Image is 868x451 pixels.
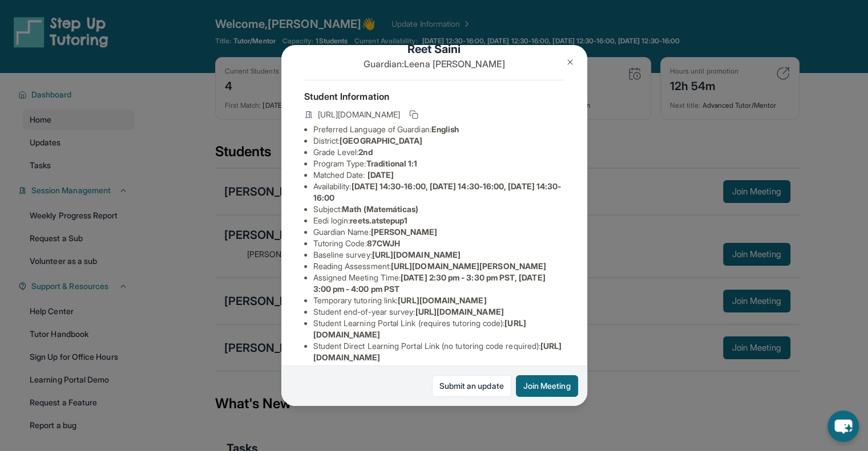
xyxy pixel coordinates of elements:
span: reets.atstepup1 [350,216,407,225]
li: Matched Date: [313,169,564,181]
li: Reading Assessment : [313,261,564,272]
span: [URL][DOMAIN_NAME] [398,295,486,305]
span: [URL][DOMAIN_NAME] [415,307,503,316]
span: [URL][DOMAIN_NAME] [372,250,461,259]
span: [GEOGRAPHIC_DATA] [340,136,422,145]
span: [PERSON_NAME] [371,227,438,237]
span: stepup24 [370,364,405,373]
button: Join Meeting [516,375,578,397]
span: English [431,124,459,134]
span: [DATE] 2:30 pm - 3:30 pm PST, [DATE] 3:00 pm - 4:00 pm PST [313,273,546,294]
span: 2nd [358,147,372,157]
span: [DATE] [368,170,394,180]
span: Traditional 1:1 [366,159,417,168]
li: Assigned Meeting Time : [313,272,564,295]
li: EEDI Password : [313,363,564,375]
li: Preferred Language of Guardian: [313,124,564,135]
li: Eedi login : [313,215,564,226]
h1: Reet Saini [304,41,564,57]
span: 87CWJH [367,238,400,248]
li: Tutoring Code : [313,238,564,249]
li: Student Direct Learning Portal Link (no tutoring code required) : [313,340,564,363]
span: [URL][DOMAIN_NAME][PERSON_NAME] [391,261,546,271]
li: Grade Level: [313,147,564,158]
a: Submit an update [432,375,511,397]
li: Subject : [313,204,564,215]
span: [URL][DOMAIN_NAME] [318,109,400,120]
p: Guardian: Leena [PERSON_NAME] [304,57,564,71]
li: District: [313,135,564,147]
li: Baseline survey : [313,249,564,261]
img: Close Icon [566,58,575,67]
li: Student end-of-year survey : [313,306,564,318]
span: [DATE] 14:30-16:00, [DATE] 14:30-16:00, [DATE] 14:30-16:00 [313,181,562,202]
li: Guardian Name : [313,226,564,238]
span: Math (Matemáticas) [342,204,418,214]
li: Availability: [313,181,564,204]
button: chat-button [827,411,859,442]
button: Copy link [407,108,421,121]
li: Temporary tutoring link : [313,295,564,306]
li: Program Type: [313,158,564,169]
li: Student Learning Portal Link (requires tutoring code) : [313,318,564,340]
h4: Student Information [304,90,564,103]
